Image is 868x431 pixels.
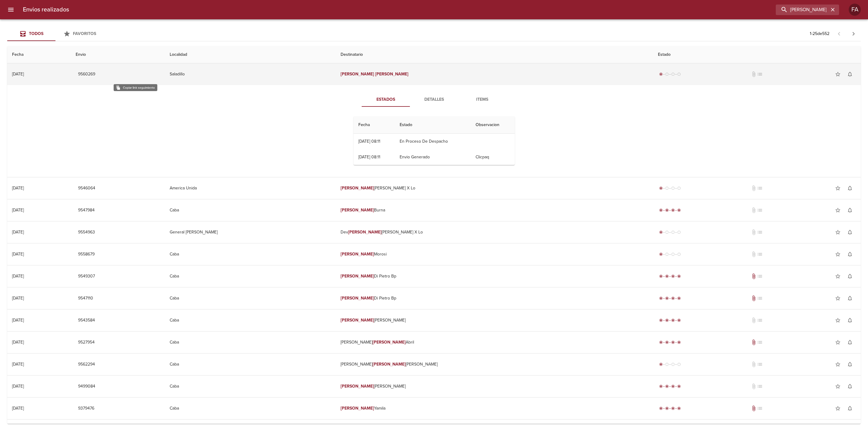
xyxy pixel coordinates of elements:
span: radio_button_checked [665,385,669,388]
button: Agregar a favoritos [832,68,844,80]
button: 9527954 [76,337,97,348]
td: Caba [165,331,336,353]
td: [PERSON_NAME] [336,309,653,331]
div: [DATE] [12,71,24,77]
button: Activar notificaciones [844,402,856,414]
span: star_border [835,295,841,301]
td: Caba [165,376,336,397]
span: radio_button_checked [665,318,669,322]
td: En Proceso De Despacho [395,134,471,149]
span: star_border [835,405,841,411]
button: menu [4,2,18,17]
span: radio_button_checked [677,318,681,322]
td: [PERSON_NAME] Abril [336,331,653,353]
th: Fecha [354,116,395,134]
button: Activar notificaciones [844,270,856,282]
td: Caba [165,243,336,265]
span: Pagina anterior [832,30,846,36]
button: 9546064 [76,183,98,194]
span: 9543584 [78,317,95,324]
span: No tiene documentos adjuntos [751,207,757,213]
span: notifications_none [847,295,853,301]
div: [DATE] [12,252,24,257]
div: [DATE] [12,208,24,213]
div: Generado [658,229,682,235]
td: Yamila [336,398,653,419]
span: radio_button_unchecked [665,363,669,366]
button: Activar notificaciones [844,204,856,216]
button: 9543584 [76,315,97,326]
span: radio_button_checked [677,407,681,410]
button: Activar notificaciones [844,380,856,392]
div: Entregado [658,405,682,411]
span: notifications_none [847,317,853,323]
span: radio_button_checked [665,296,669,300]
span: star_border [835,273,841,279]
div: [DATE] 08:11 [358,154,380,160]
button: Agregar a favoritos [832,182,844,194]
span: 9554963 [78,229,95,236]
button: Activar notificaciones [844,336,856,348]
span: star_border [835,229,841,235]
div: Entregado [658,383,682,389]
span: radio_button_checked [677,296,681,300]
span: radio_button_unchecked [671,186,675,190]
button: Activar notificaciones [844,182,856,194]
span: radio_button_unchecked [677,230,681,234]
td: Morosi [336,243,653,265]
button: Activar notificaciones [844,226,856,238]
span: No tiene pedido asociado [757,295,763,301]
span: notifications_none [847,251,853,257]
span: star_border [835,185,841,191]
span: 9558679 [78,251,95,258]
span: radio_button_checked [659,407,663,410]
button: 9558679 [76,249,97,260]
span: radio_button_checked [659,230,663,234]
span: radio_button_checked [659,385,663,388]
button: 9562294 [76,359,97,370]
button: Activar notificaciones [844,68,856,80]
span: 9562294 [78,361,95,368]
span: notifications_none [847,273,853,279]
em: [PERSON_NAME] [373,340,406,345]
span: Detalles [414,96,454,103]
span: radio_button_checked [677,208,681,212]
span: radio_button_unchecked [665,72,669,76]
div: Entregado [658,273,682,279]
td: Dev [PERSON_NAME] X Lo [336,221,653,243]
button: 9560269 [76,69,98,80]
em: [PERSON_NAME] [375,71,409,77]
span: 9547984 [78,207,95,214]
td: General [PERSON_NAME] [165,221,336,243]
button: 9499084 [76,381,98,392]
span: radio_button_unchecked [677,186,681,190]
span: No tiene pedido asociado [757,71,763,77]
span: radio_button_checked [659,208,663,212]
span: No tiene pedido asociado [757,207,763,213]
span: No tiene documentos adjuntos [751,317,757,323]
div: Entregado [658,207,682,213]
span: star_border [835,383,841,389]
span: Favoritos [73,31,96,36]
div: Tabs Envios [7,27,104,41]
th: Destinatario [336,46,653,63]
button: Agregar a favoritos [832,358,844,370]
div: Entregado [658,295,682,301]
span: radio_button_unchecked [671,72,675,76]
div: [DATE] 08:11 [358,139,380,144]
button: Activar notificaciones [844,358,856,370]
td: Caba [165,287,336,309]
span: No tiene pedido asociado [757,317,763,323]
span: Pagina siguiente [846,27,861,41]
td: [PERSON_NAME] [PERSON_NAME] [336,353,653,375]
div: Generado [658,361,682,367]
button: Agregar a favoritos [832,248,844,260]
button: Agregar a favoritos [832,336,844,348]
div: Tabs detalle de guia [362,92,506,107]
span: notifications_none [847,339,853,345]
span: radio_button_unchecked [671,252,675,256]
div: [DATE] [12,296,24,301]
table: Tabla de seguimiento [354,116,515,165]
div: Entregado [658,339,682,345]
button: Activar notificaciones [844,292,856,304]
